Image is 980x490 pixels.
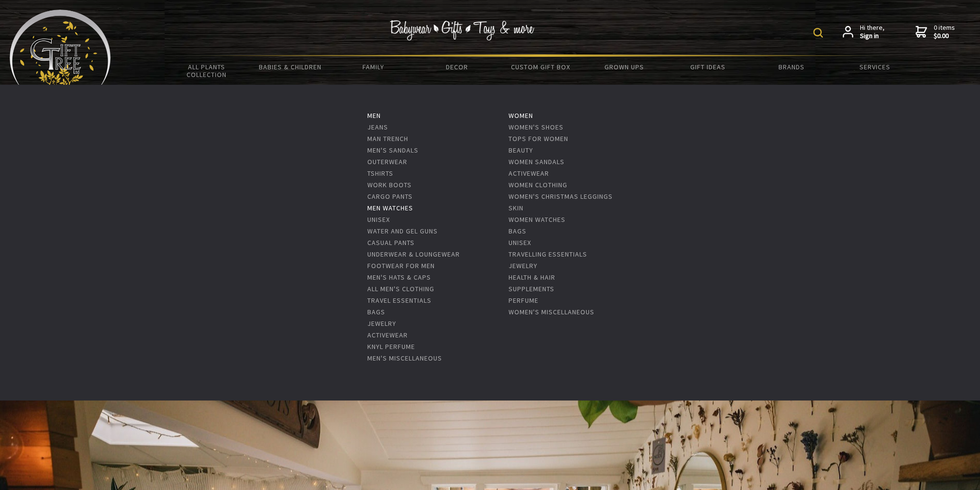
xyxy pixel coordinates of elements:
[509,134,568,143] a: Tops for Women
[509,273,555,282] a: Health & Hair
[367,123,388,131] a: Jeans
[367,342,415,351] a: Knyl Perfume
[10,10,111,90] img: Babyware - Gifts - Toys and more...
[367,284,434,293] a: All Men's Clothing
[415,57,498,77] a: Decor
[509,296,538,305] a: Perfume
[367,354,442,362] a: Men's Miscellaneous
[367,146,418,155] a: Men's Sandals
[367,215,390,224] a: UniSex
[367,134,408,143] a: Man Trench
[367,204,413,212] a: Men Watches
[934,32,955,40] strong: $0.00
[499,57,582,77] a: Custom Gift Box
[509,204,524,212] a: Skin
[509,123,564,131] a: Women's shoes
[367,273,431,282] a: Men's Hats & Caps
[915,24,955,40] a: 0 items$0.00
[367,111,381,120] a: Men
[509,146,533,155] a: Beauty
[582,57,666,77] a: Grown Ups
[509,215,565,224] a: Women Watches
[367,319,396,328] a: Jewelry
[367,169,393,178] a: Tshirts
[367,192,413,201] a: Cargo Pants
[509,250,587,258] a: Travelling Essentials
[248,57,332,77] a: Babies & Children
[813,28,823,38] img: product search
[367,157,407,166] a: Outerwear
[666,57,749,77] a: Gift Ideas
[750,57,833,77] a: Brands
[509,308,594,316] a: Women's Miscellaneous
[165,57,248,85] a: All Plants Collection
[367,331,408,339] a: ActiveWear
[367,261,435,270] a: Footwear For Men
[509,111,533,120] a: Women
[833,57,916,77] a: Services
[390,20,535,40] img: Babywear - Gifts - Toys & more
[509,181,567,189] a: Women Clothing
[367,181,412,189] a: Work Boots
[367,308,385,316] a: Bags
[509,238,531,247] a: UniSex
[367,227,438,235] a: Water and Gel Guns
[860,32,885,40] strong: Sign in
[509,157,564,166] a: Women Sandals
[367,296,431,305] a: Travel Essentials
[934,23,955,40] span: 0 items
[332,57,415,77] a: Family
[843,24,885,40] a: Hi there,Sign in
[509,169,549,178] a: ActiveWear
[367,238,415,247] a: Casual Pants
[509,192,613,201] a: Women's Christmas Leggings
[860,24,885,40] span: Hi there,
[509,284,554,293] a: Supplements
[509,261,537,270] a: Jewelry
[509,227,526,235] a: Bags
[367,250,460,258] a: Underwear & Loungewear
